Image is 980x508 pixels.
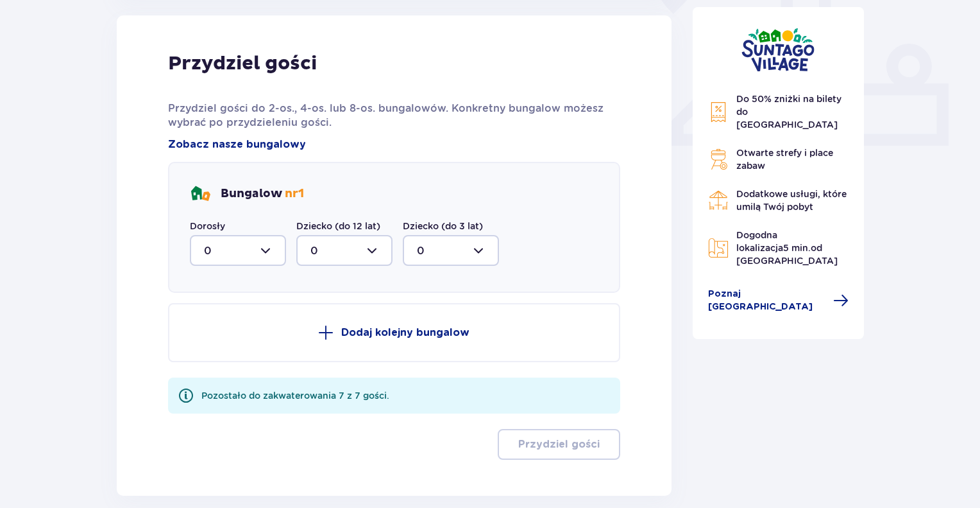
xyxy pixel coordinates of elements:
[736,94,841,130] span: Do 50% zniżki na bilety do [GEOGRAPHIC_DATA]
[498,429,620,460] button: Przydziel gości
[285,186,304,201] span: nr 1
[736,189,847,212] span: Dodatkowe usługi, które umilą Twój pobyt
[708,190,729,211] img: Restaurant Icon
[168,51,317,76] p: Przydziel gości
[201,389,389,402] div: Pozostało do zakwaterowania 7 z 7 gości.
[168,303,620,362] button: Dodaj kolejny bungalow
[518,437,600,451] p: Przydziel gości
[190,220,225,232] label: Dorosły
[168,101,620,130] p: Przydziel gości do 2-os., 4-os. lub 8-os. bungalowów. Konkretny bungalow możesz wybrać po przydzi...
[708,238,729,258] img: Map Icon
[168,137,306,152] a: Zobacz nasze bungalowy
[708,288,826,313] span: Poznaj [GEOGRAPHIC_DATA]
[736,148,833,171] span: Otwarte strefy i place zabaw
[741,28,815,72] img: Suntago Village
[190,184,210,204] img: bungalows Icon
[296,220,380,232] label: Dziecko (do 12 lat)
[221,186,304,202] p: Bungalow
[708,101,729,123] img: Discount Icon
[783,243,811,253] span: 5 min.
[736,230,838,266] span: Dogodna lokalizacja od [GEOGRAPHIC_DATA]
[341,326,469,340] p: Dodaj kolejny bungalow
[708,149,729,170] img: Grill Icon
[708,288,849,313] a: Poznaj [GEOGRAPHIC_DATA]
[403,220,483,232] label: Dziecko (do 3 lat)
